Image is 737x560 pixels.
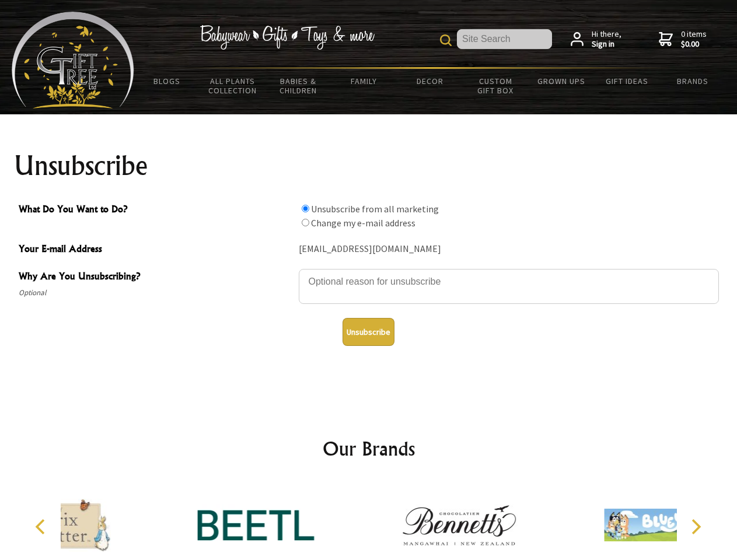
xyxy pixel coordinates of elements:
[29,514,55,540] button: Previous
[457,29,552,49] input: Site Search
[594,69,660,93] a: Gift Ideas
[14,152,724,180] h1: Unsubscribe
[299,269,719,304] textarea: Why Are You Unsubscribing?
[343,318,394,346] button: Unsubscribe
[311,217,415,229] label: Change my e-mail address
[299,240,719,258] div: [EMAIL_ADDRESS][DOMAIN_NAME]
[200,69,266,103] a: All Plants Collection
[681,29,707,50] span: 0 items
[311,203,439,215] label: Unsubscribe from all marketing
[440,34,452,46] img: product search
[266,69,331,103] a: Babies & Children
[528,69,594,93] a: Grown Ups
[592,29,621,50] span: Hi there,
[681,39,707,50] strong: $0.00
[134,69,200,93] a: BLOGS
[19,202,293,219] span: What Do You Want to Do?
[302,205,309,212] input: What Do You Want to Do?
[19,286,293,300] span: Optional
[19,242,293,258] span: Your E-mail Address
[683,514,708,540] button: Next
[331,69,397,93] a: Family
[19,269,293,286] span: Why Are You Unsubscribing?
[660,69,726,93] a: Brands
[12,12,134,108] img: Babyware - Gifts - Toys and more...
[571,29,621,50] a: Hi there,Sign in
[463,69,529,103] a: Custom Gift Box
[659,29,707,50] a: 0 items$0.00
[23,435,714,463] h2: Our Brands
[200,25,375,50] img: Babywear - Gifts - Toys & more
[302,219,309,226] input: What Do You Want to Do?
[397,69,463,93] a: Decor
[592,39,621,50] strong: Sign in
